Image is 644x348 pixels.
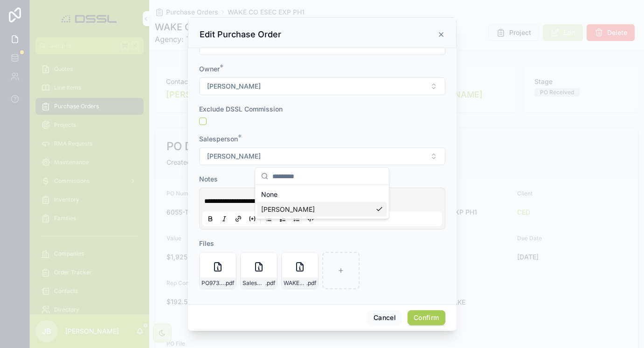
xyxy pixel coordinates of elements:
[256,185,389,219] div: Suggestions
[284,279,306,287] span: WAKE-CO-PACKING-SLIP
[261,205,315,214] span: [PERSON_NAME]
[207,152,261,161] span: [PERSON_NAME]
[408,310,445,325] button: Confirm
[200,29,281,40] h3: Edit Purchase Order
[199,105,283,113] span: Exclude DSSL Commission
[306,279,316,287] span: .pdf
[199,135,238,143] span: Salesperson
[242,279,265,287] span: SalesOrder_6055TH973099C14646951741446621484
[199,147,445,165] button: Select Button
[207,82,261,91] span: [PERSON_NAME]
[257,187,387,202] div: None
[224,279,234,287] span: .pdf
[199,65,220,73] span: Owner
[367,310,402,325] button: Cancel
[201,279,224,287] span: PO973099
[199,175,218,183] span: Notes
[199,77,445,95] button: Select Button
[199,239,214,247] span: Files
[265,279,275,287] span: .pdf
